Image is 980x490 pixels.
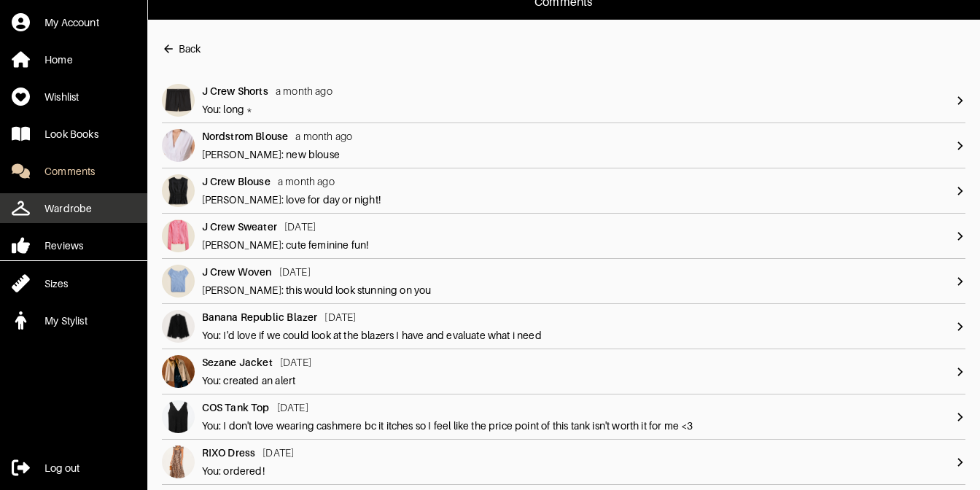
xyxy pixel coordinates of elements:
[162,304,965,349] a: avatarBanana Republic Blazer[DATE]You: I'd love if we could look at the blazers I have and evalua...
[202,446,256,460] div: RIXO Dress
[202,265,272,279] div: J Crew Woven
[262,446,294,460] div: [DATE]
[162,394,965,440] a: avatarCOS Tank Top[DATE]You: I don't love wearing cashmere bc it itches so I feel like the price ...
[162,34,201,63] button: Back
[44,314,87,328] div: My Stylist
[162,310,195,343] img: avatar
[162,349,965,394] a: avatarSezane Jacket[DATE]You: created an alert
[44,164,95,179] div: Comments
[295,129,352,144] div: a month ago
[44,127,98,141] div: Look Books
[202,219,277,234] div: J Crew Sweater
[202,84,268,98] div: J Crew Shorts
[162,265,195,297] img: avatar
[202,464,955,478] div: You: ordered!
[162,219,195,252] img: avatar
[162,174,195,207] img: avatar
[280,355,311,370] div: [DATE]
[202,283,955,297] div: [PERSON_NAME]: this would look stunning on you
[202,373,955,388] div: You: created an alert
[162,123,965,168] a: avatarNordstrom Blousea month ago[PERSON_NAME]: new blouse
[162,259,965,304] a: avatarJ Crew Woven[DATE][PERSON_NAME]: this would look stunning on you
[162,84,195,117] img: avatar
[44,52,73,67] div: Home
[179,42,201,56] div: Back
[162,400,195,433] img: avatar
[162,78,965,123] a: avatarJ Crew Shortsa month agoYou: long *
[162,214,965,259] a: avatarJ Crew Sweater[DATE][PERSON_NAME]: cute feminine fun!
[277,400,308,415] div: [DATE]
[324,310,356,324] div: [DATE]
[202,355,273,370] div: Sezane Jacket
[279,265,311,279] div: [DATE]
[44,90,79,104] div: Wishlist
[278,174,335,189] div: a month ago
[202,192,955,207] div: [PERSON_NAME]: love for day or night!
[44,238,83,253] div: Reviews
[202,419,955,433] div: You: I don't love wearing cashmere bc it itches so I feel like the price point of this tank isn't...
[202,102,955,117] div: You: long *
[276,84,332,98] div: a month ago
[202,147,955,162] div: [PERSON_NAME]: new blouse
[202,328,955,343] div: You: I'd love if we could look at the blazers I have and evaluate what i need
[202,238,955,252] div: [PERSON_NAME]: cute feminine fun!
[162,129,195,162] img: avatar
[284,219,316,234] div: [DATE]
[44,201,92,216] div: Wardrobe
[44,461,79,475] div: Log out
[162,446,195,478] img: avatar
[44,276,68,291] div: Sizes
[202,129,289,144] div: Nordstrom Blouse
[202,310,318,324] div: Banana Republic Blazer
[202,400,270,415] div: COS Tank Top
[162,168,965,214] a: avatarJ Crew Blousea month ago[PERSON_NAME]: love for day or night!
[162,440,965,485] a: avatarRIXO Dress[DATE]You: ordered!
[202,174,271,189] div: J Crew Blouse
[162,355,195,388] img: avatar
[44,15,99,30] div: My Account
